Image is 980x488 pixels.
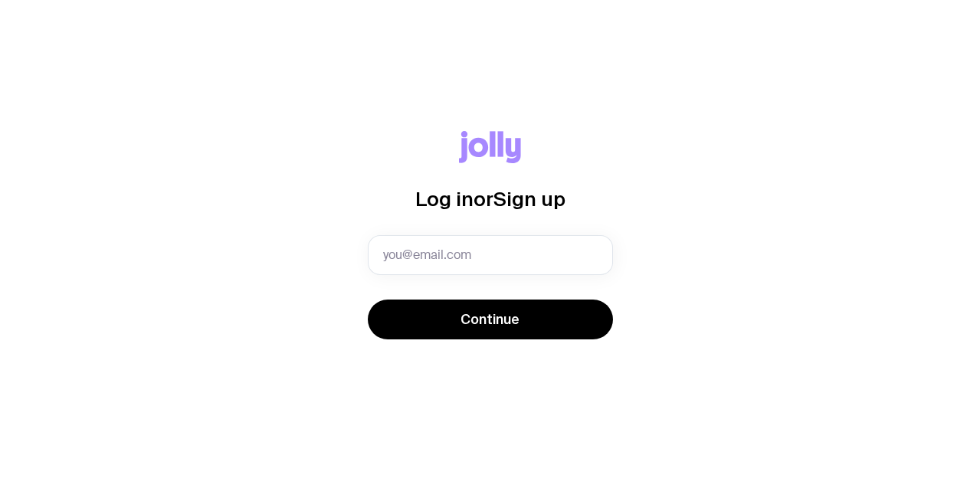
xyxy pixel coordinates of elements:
span: Log in [415,188,474,210]
span: Sign up [493,188,565,210]
input: you@email.com [368,235,613,275]
span: or [474,188,493,210]
button: Continue [368,300,613,339]
span: Continue [461,310,519,329]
